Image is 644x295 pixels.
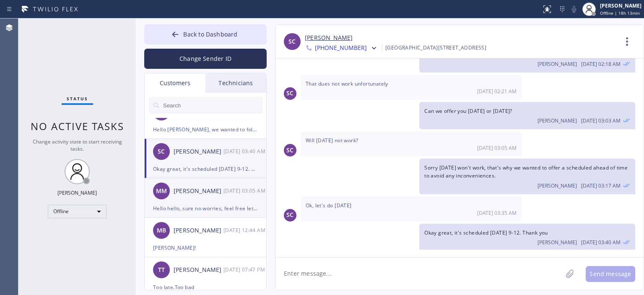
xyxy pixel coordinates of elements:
button: Back to Dashboard [144,24,267,44]
div: [GEOGRAPHIC_DATA][STREET_ADDRESS] [385,43,486,52]
div: [PERSON_NAME] [174,226,223,235]
button: Send message [586,266,635,282]
span: [DATE] 02:18 AM [581,60,621,68]
span: SC [286,146,293,155]
div: 08/22/2025 9:35 AM [301,196,522,222]
span: MM [156,186,167,196]
span: Sorry [DATE] won't work, that's why we wanted to offer a scheduled ahead of time to avoid any inc... [424,164,628,179]
div: 08/22/2025 9:40 AM [223,146,267,156]
span: SC [286,210,293,220]
span: [PERSON_NAME] [538,60,577,68]
span: Back to Dashboard [183,30,237,38]
a: [PERSON_NAME] [305,33,353,43]
div: Okay great, it's scheduled [DATE] 9-12. Thank you [153,164,258,174]
span: SC [286,89,293,98]
div: 08/21/2025 9:44 AM [223,225,267,235]
div: 08/22/2025 9:03 AM [419,102,635,129]
span: [PERSON_NAME] [538,117,577,124]
button: Change Sender ID [144,49,267,69]
div: 08/22/2025 9:17 AM [419,159,635,194]
span: [DATE] 03:40 AM [581,239,621,246]
div: [PERSON_NAME] [174,186,223,196]
span: No active tasks [31,119,124,133]
div: Too late.Too bad [153,282,258,292]
span: That dues not work unfortunately [306,80,388,87]
span: SC [158,147,165,157]
div: [PERSON_NAME] [57,189,97,196]
span: Ok, let's do [DATE] [306,202,352,209]
span: TT [158,265,165,275]
span: Okay great, it's scheduled [DATE] 9-12. Thank you [424,229,548,236]
span: [PERSON_NAME] [538,182,577,189]
div: 08/22/2025 9:05 AM [223,186,267,196]
span: SC [288,37,296,47]
span: [DATE] 03:35 AM [477,209,517,217]
div: Hello hello, sure no worries, feel free let me know when you ready to schedule the service and I'... [153,204,258,213]
div: [PERSON_NAME] [174,147,223,157]
span: [DATE] 03:05 AM [477,144,517,151]
span: [PHONE_NUMBER] [315,44,367,54]
span: Status [67,96,88,102]
div: Offline [48,205,106,218]
span: [PERSON_NAME] [538,239,577,246]
div: 08/21/2025 9:21 AM [301,75,522,100]
div: [PERSON_NAME] [174,265,223,275]
div: [PERSON_NAME] [600,2,641,9]
span: [DATE] 02:21 AM [477,88,517,95]
span: MB [157,226,166,235]
span: Can we offer you [DATE] or [DATE]? [424,107,512,115]
span: [DATE] 03:17 AM [581,182,621,189]
button: Mute [568,3,580,15]
span: Offline | 18h 13min [600,10,640,16]
div: 08/22/2025 9:05 AM [301,131,522,157]
div: 08/20/2025 9:47 AM [223,265,267,274]
span: Will [DATE] not work? [306,137,358,144]
div: Hello [PERSON_NAME], we wanted to follow up on Air Duct Cleaning estimate our technician [PERSON_... [153,125,258,134]
div: Technicians [205,73,266,93]
div: Customers [145,73,205,93]
input: Search [162,97,263,114]
div: 08/22/2025 9:40 AM [419,224,635,251]
span: Change activity state to start receiving tasks. [33,138,122,152]
div: [PERSON_NAME]! [153,243,258,253]
span: [DATE] 03:03 AM [581,117,621,124]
